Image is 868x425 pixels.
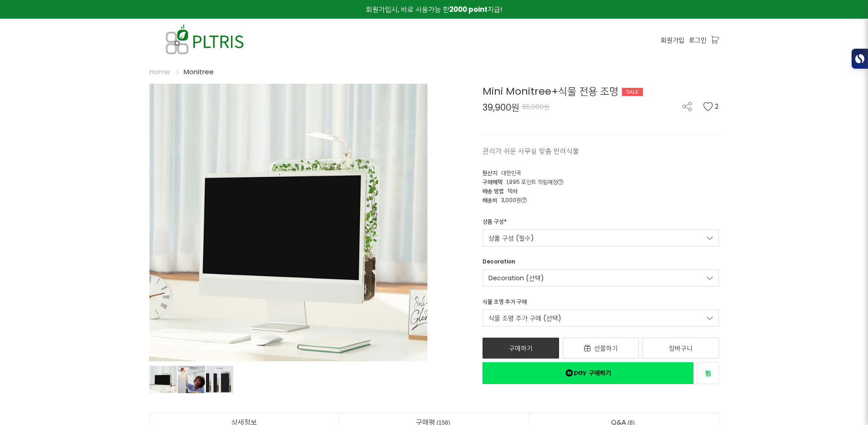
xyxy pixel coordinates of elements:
[483,269,719,287] a: Decoration (선택)
[483,298,527,309] div: 식물 조명 추가 구매
[522,102,550,111] span: 65,000원
[508,187,518,195] span: 택배
[501,169,521,177] span: 대한민국
[501,196,527,204] span: 3,000원
[594,344,618,353] span: 선물하기
[661,35,684,45] a: 회원가입
[622,88,643,96] div: SALE
[483,229,719,247] a: 상품 구성 (필수)
[483,258,515,269] div: Decoration
[715,102,719,111] span: 2
[483,146,719,157] p: 관리가 쉬운 사무실 맞춤 반려식물
[483,103,519,112] span: 39,900원
[483,362,693,384] a: 새창
[483,187,504,195] span: 배송 방법
[483,169,498,177] span: 원산지
[483,196,498,204] span: 배송비
[149,67,170,76] a: Home
[366,5,502,14] span: 회원가입시, 바로 사용가능 한 지급!
[184,67,214,76] a: Monitree
[642,338,719,359] a: 장바구니
[563,338,639,359] a: 선물하기
[689,35,707,45] a: 로그인
[703,102,719,111] button: 2
[483,218,507,229] div: 상품 구성
[697,362,719,384] a: 새창
[483,178,503,186] span: 구매혜택
[449,5,488,14] strong: 2000 point
[483,309,719,327] a: 식물 조명 추가 구매 (선택)
[483,84,719,99] div: Mini Monitree+식물 전용 조명
[483,338,559,359] a: 구매하기
[506,178,563,186] span: 1,995 포인트 적립예정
